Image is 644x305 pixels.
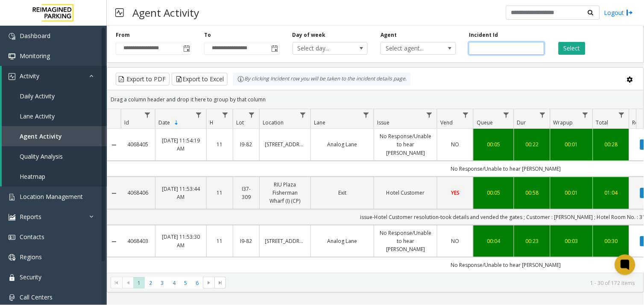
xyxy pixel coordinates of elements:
[379,229,432,254] a: No Response/Unable to hear [PERSON_NAME]
[20,192,83,201] span: Location Management
[9,194,15,201] img: 'icon'
[161,233,201,249] a: [DATE] 11:53:30 AM
[265,140,305,148] a: [STREET_ADDRESS]
[212,237,228,245] a: 11
[204,31,211,39] label: To
[180,277,191,289] span: Page 5
[161,136,201,153] a: [DATE] 11:54:19 AM
[616,109,627,121] a: Total Filter Menu
[217,279,224,286] span: Go to the last page
[440,119,453,126] span: Vend
[236,119,244,126] span: Lot
[214,277,226,289] span: Go to the last page
[553,119,573,126] span: Wrapup
[2,86,107,106] a: Daily Activity
[479,189,509,197] div: 00:05
[133,277,145,289] span: Page 1
[20,152,63,160] span: Quality Analysis
[2,126,107,146] a: Agent Activity
[501,109,512,121] a: Queue Filter Menu
[107,190,121,197] a: Collapse Details
[270,42,279,54] span: Toggle popup
[246,109,258,121] a: Lot Filter Menu
[2,66,107,86] a: Activity
[265,181,305,205] a: RIU Plaza Fisherman Wharf (I) (CP)
[460,109,471,121] a: Vend Filter Menu
[168,277,180,289] span: Page 4
[556,189,588,197] div: 00:01
[379,189,432,197] a: Hotel Customer
[314,119,325,126] span: Lane
[632,119,642,126] span: Rec.
[265,237,305,245] a: [STREET_ADDRESS]
[107,92,644,107] div: Drag a column header and drop it here to group by that column
[9,53,15,60] img: 'icon'
[519,237,545,245] a: 00:23
[604,8,633,17] a: Logout
[107,142,121,148] a: Collapse Details
[598,237,624,245] a: 00:30
[293,42,353,54] span: Select day...
[377,119,389,126] span: Issue
[220,109,231,121] a: H Filter Menu
[20,273,41,281] span: Security
[9,294,15,301] img: 'icon'
[2,146,107,166] a: Quality Analysis
[142,109,153,121] a: Id Filter Menu
[479,140,509,148] div: 00:05
[519,140,545,148] a: 00:22
[107,238,121,245] a: Collapse Details
[469,31,498,39] label: Incident Id
[238,185,254,201] a: I37-309
[116,73,170,86] button: Export to PDF
[124,119,129,126] span: Id
[20,132,62,140] span: Agent Activity
[20,32,50,40] span: Dashboard
[598,189,624,197] div: 01:04
[193,109,205,121] a: Date Filter Menu
[20,72,39,80] span: Activity
[297,109,309,121] a: Location Filter Menu
[451,141,460,148] span: NO
[556,237,588,245] a: 00:03
[233,73,411,86] div: By clicking Incident row you will be taken to the incident details page.
[263,119,284,126] span: Location
[20,92,55,100] span: Daily Activity
[293,31,326,39] label: Day of week
[20,213,41,221] span: Reports
[20,253,42,261] span: Regions
[210,119,214,126] span: H
[316,189,369,197] a: Exit
[360,109,372,121] a: Lane Filter Menu
[477,119,493,126] span: Queue
[596,119,609,126] span: Total
[158,119,170,126] span: Date
[537,109,548,121] a: Dur Filter Menu
[9,73,15,80] img: 'icon'
[203,277,214,289] span: Go to the next page
[9,234,15,241] img: 'icon'
[626,8,633,17] img: logout
[556,140,588,148] a: 00:01
[126,237,150,245] a: 4068403
[20,233,44,241] span: Contacts
[379,132,432,157] a: No Response/Unable to hear [PERSON_NAME]
[205,279,212,286] span: Go to the next page
[598,140,624,148] a: 00:28
[20,293,53,301] span: Call Centers
[115,2,124,23] img: pageIcon
[145,277,156,289] span: Page 2
[161,185,201,201] a: [DATE] 11:53:44 AM
[126,189,150,197] a: 4068406
[451,237,460,245] span: NO
[519,189,545,197] a: 00:58
[212,189,228,197] a: 11
[20,52,50,60] span: Monitoring
[2,106,107,126] a: Lane Activity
